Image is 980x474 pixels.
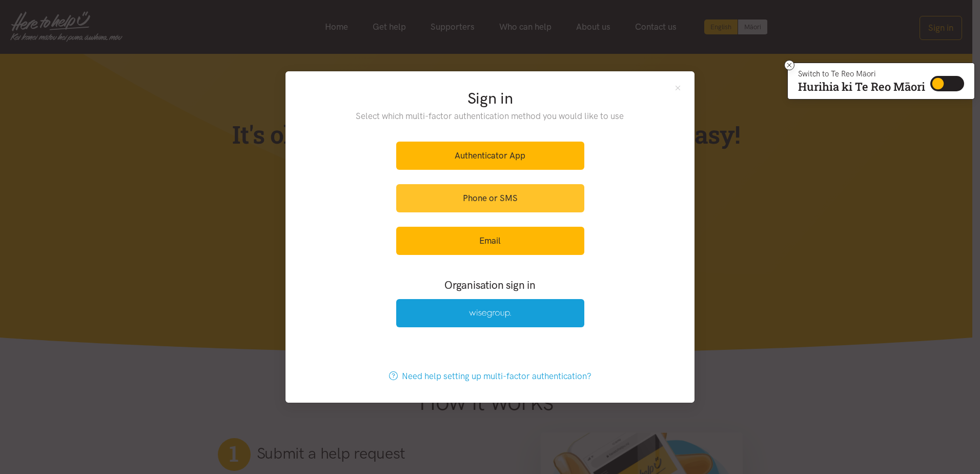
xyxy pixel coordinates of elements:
h2: Sign in [335,88,645,109]
img: Wise Group [469,309,511,318]
a: Need help setting up multi-factor authentication? [378,362,602,390]
p: Switch to Te Reo Māori [798,71,925,77]
p: Select which multi-factor authentication method you would like to use [335,109,645,123]
p: Hurihia ki Te Reo Māori [798,82,925,91]
a: Email [396,227,584,255]
a: Phone or SMS [396,184,584,212]
button: Close [673,84,682,92]
a: Authenticator App [396,142,584,170]
h3: Organisation sign in [368,278,612,292]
